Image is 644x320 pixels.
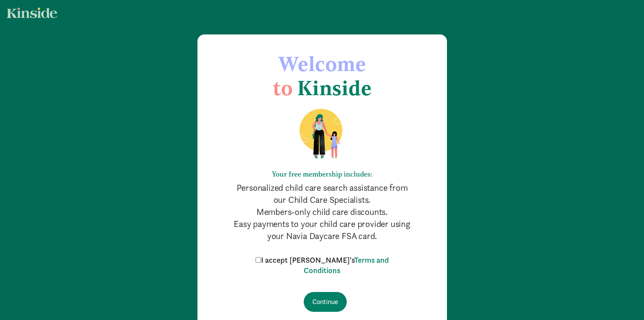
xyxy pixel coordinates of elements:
p: Personalized child care search assistance from our Child Care Specialists. [232,182,413,206]
img: illustration-mom-daughter.png [289,108,355,160]
input: I accept [PERSON_NAME]'sTerms and Conditions [256,257,261,263]
img: light.svg [7,7,57,18]
p: Members-only child care discounts. [232,206,413,218]
span: to [273,75,293,100]
input: Continue [304,292,347,312]
label: I accept [PERSON_NAME]'s [253,255,391,276]
p: Easy payments to your child care provider using your Navia Daycare FSA card. [232,218,413,242]
span: Kinside [297,75,372,100]
h6: Your free membership includes: [232,170,413,178]
span: Welcome [278,51,366,76]
a: Terms and Conditions [304,255,389,275]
